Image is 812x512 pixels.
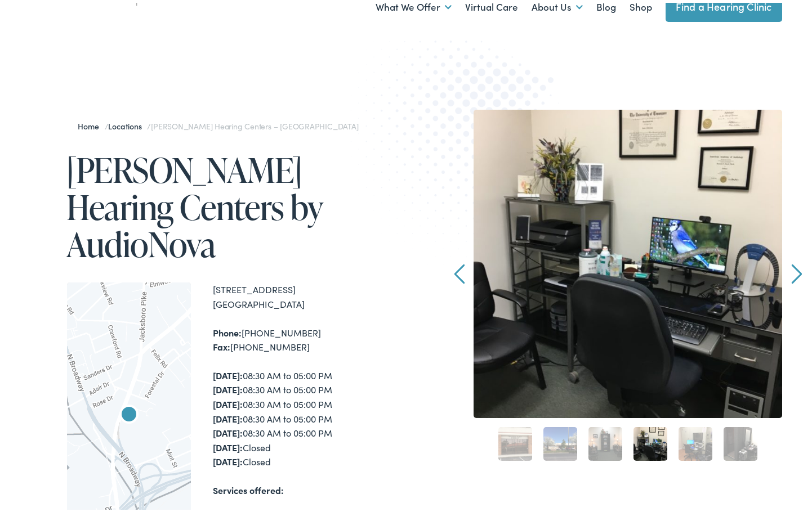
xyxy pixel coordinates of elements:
a: Locations [108,118,147,129]
a: 1 [498,424,532,458]
strong: Phone: [213,324,242,336]
strong: [DATE]: [213,438,243,451]
h1: [PERSON_NAME] Hearing Centers by AudioNova [67,149,411,260]
strong: [DATE]: [213,366,243,379]
div: [PHONE_NUMBER] [PHONE_NUMBER] [213,323,411,352]
a: Prev [454,261,465,281]
span: [PERSON_NAME] Hearing Centers – [GEOGRAPHIC_DATA] [151,118,358,129]
a: 2 [543,424,577,458]
a: 4 [633,424,667,458]
a: 5 [679,424,712,458]
strong: [DATE]: [213,410,243,422]
a: Home [78,118,105,129]
a: Next [791,261,802,281]
div: 08:30 AM to 05:00 PM 08:30 AM to 05:00 PM 08:30 AM to 05:00 PM 08:30 AM to 05:00 PM 08:30 AM to 0... [213,366,411,466]
span: / / [78,118,359,129]
a: 3 [588,424,622,458]
strong: Services offered: [213,481,284,493]
strong: [DATE]: [213,395,243,407]
strong: [DATE]: [213,424,243,436]
a: 6 [724,424,757,458]
div: [STREET_ADDRESS] [GEOGRAPHIC_DATA] [213,280,411,308]
strong: [DATE]: [213,452,243,465]
strong: Fax: [213,338,231,350]
div: Taylor Hearing Centers by AudioNova [111,395,147,431]
strong: [DATE]: [213,380,243,393]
